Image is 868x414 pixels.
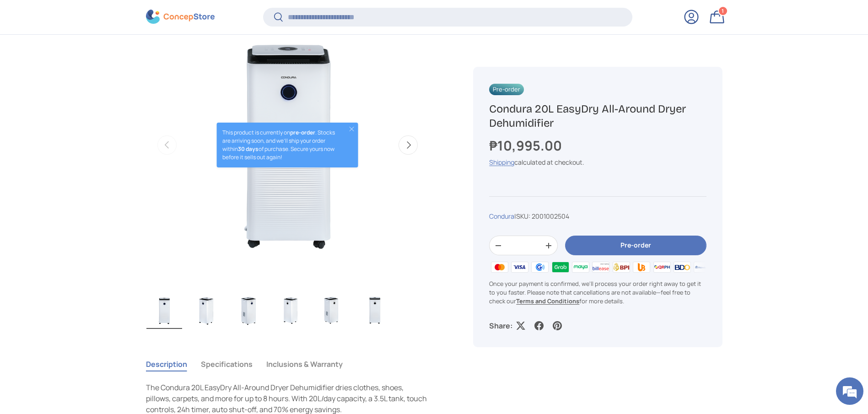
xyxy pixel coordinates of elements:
[530,260,550,274] img: gcash
[238,145,259,153] strong: 30 days
[514,212,569,221] span: |
[290,129,315,136] strong: pre-order
[611,260,631,274] img: bpi
[571,260,591,274] img: maya
[489,102,706,130] h1: Condura 20L EasyDry All-Around Dryer Dehumidifier
[591,260,611,274] img: billease
[631,260,652,274] img: ubp
[722,8,724,15] span: 1
[489,260,509,274] img: master
[489,136,564,155] strong: ₱10,995.00
[532,212,569,221] span: 2001002504
[146,292,182,329] img: condura-easy-dry-dehumidifier-full-view-concepstore.ph
[357,292,393,329] img: https://concepstore.ph/products/condura-easydry-all-around-dryer-dehumidifier-20l
[222,129,340,161] p: This product is currently on . Stocks are arriving soon, and we’ll ship your order within of purc...
[489,280,706,306] p: Once your payment is confirmed, we'll process your order right away to get it to you faster. Plea...
[146,3,430,332] media-gallery: Gallery Viewer
[489,158,706,167] div: calculated at checkout.
[273,292,308,329] img: condura-easy-dry-dehumidifier-full-left-side-view-concepstore-dot-ph
[489,212,514,221] a: Condura
[489,321,512,332] p: Share:
[652,260,672,274] img: qrph
[266,354,343,375] button: Inclusions & Warranty
[516,297,579,305] a: Terms and Conditions
[516,212,530,221] span: SKU:
[692,260,712,274] img: metrobank
[315,292,350,329] img: condura-easy-dry-dehumidifier-full-right-side-view-condura-philippines
[489,84,524,95] span: Pre-order
[189,292,224,329] img: condura-easy-dry-dehumidifier-left-side-view-concepstore.ph
[146,354,187,375] button: Description
[231,292,266,329] img: condura-easy-dry-dehumidifier-right-side-view-concepstore
[550,260,570,274] img: grabpay
[489,158,514,167] a: Shipping
[201,354,253,375] button: Specifications
[146,10,215,24] img: ConcepStore
[565,236,706,256] button: Pre-order
[510,260,530,274] img: visa
[672,260,692,274] img: bdo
